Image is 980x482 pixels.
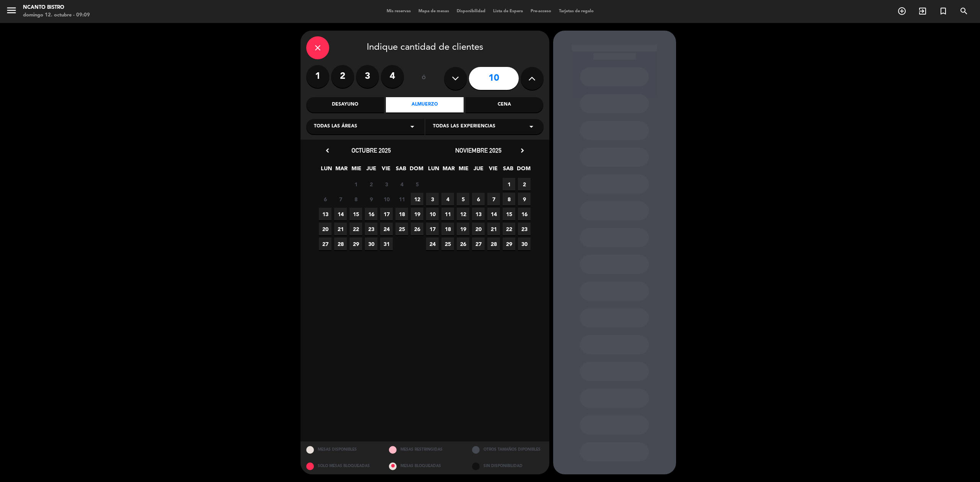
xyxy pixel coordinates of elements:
[314,123,357,130] span: Todas las áreas
[441,223,454,235] span: 18
[334,208,347,220] span: 14
[411,223,423,235] span: 26
[472,208,485,220] span: 13
[320,164,333,177] span: LUN
[356,65,379,88] label: 3
[6,5,17,19] button: menu
[306,36,544,59] div: Indique cantidad de clientes
[23,4,90,11] div: Ncanto Bistro
[395,164,407,177] span: SAB
[319,223,332,235] span: 20
[489,9,527,13] span: Lista de Espera
[503,178,515,191] span: 1
[381,65,404,88] label: 4
[334,193,347,205] span: 7
[365,238,377,250] span: 30
[441,208,454,220] span: 11
[517,164,529,177] span: DOM
[426,223,439,235] span: 17
[395,178,408,191] span: 4
[306,65,329,88] label: 1
[313,43,322,52] i: close
[457,238,469,250] span: 26
[23,11,90,19] div: domingo 12. octubre - 09:09
[897,7,906,16] i: add_circle_outline
[472,193,485,205] span: 6
[410,164,422,177] span: DOM
[472,223,485,235] span: 20
[518,193,531,205] span: 9
[472,164,485,177] span: JUE
[395,223,408,235] span: 25
[503,208,515,220] span: 15
[383,441,466,458] div: MESAS RESTRINGIDAS
[365,223,377,235] span: 23
[380,193,393,205] span: 10
[351,147,391,154] span: octubre 2025
[411,193,423,205] span: 12
[350,178,362,191] span: 1
[465,97,543,112] div: Cena
[350,164,363,177] span: MIE
[350,208,362,220] span: 15
[442,164,455,177] span: MAR
[415,9,453,13] span: Mapa de mesas
[455,147,501,154] span: noviembre 2025
[412,65,436,92] div: ó
[441,238,454,250] span: 25
[487,223,500,235] span: 21
[527,9,555,13] span: Pre-acceso
[395,193,408,205] span: 11
[350,238,362,250] span: 29
[395,208,408,220] span: 18
[518,208,531,220] span: 16
[334,238,347,250] span: 28
[426,238,439,250] span: 24
[959,7,969,16] i: search
[457,208,469,220] span: 12
[383,9,415,13] span: Mis reservas
[380,238,393,250] span: 31
[383,458,466,474] div: MESAS BLOQUEADAS
[331,65,354,88] label: 2
[453,9,489,13] span: Disponibilidad
[441,193,454,205] span: 4
[518,147,526,155] i: chevron_right
[334,223,347,235] span: 21
[518,223,531,235] span: 23
[365,178,377,191] span: 2
[380,164,392,177] span: VIE
[411,178,423,191] span: 5
[6,5,17,16] i: menu
[426,193,439,205] span: 3
[306,97,384,112] div: Desayuno
[301,458,384,474] div: SOLO MESAS BLOQUEADAS
[335,164,348,177] span: MAR
[350,223,362,235] span: 22
[427,164,440,177] span: LUN
[503,223,515,235] span: 22
[939,7,948,16] i: turned_in_not
[411,208,423,220] span: 19
[323,147,332,155] i: chevron_left
[319,238,332,250] span: 27
[350,193,362,205] span: 8
[408,122,417,131] i: arrow_drop_down
[503,193,515,205] span: 8
[380,223,393,235] span: 24
[386,97,464,112] div: Almuerzo
[466,458,549,474] div: SIN DISPONIBILIDAD
[487,164,500,177] span: VIE
[457,223,469,235] span: 19
[365,164,377,177] span: JUE
[503,238,515,250] span: 29
[472,238,485,250] span: 27
[918,7,927,16] i: exit_to_app
[555,9,598,13] span: Tarjetas de regalo
[319,208,332,220] span: 13
[380,178,393,191] span: 3
[502,164,514,177] span: SAB
[319,193,332,205] span: 6
[365,208,377,220] span: 16
[487,208,500,220] span: 14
